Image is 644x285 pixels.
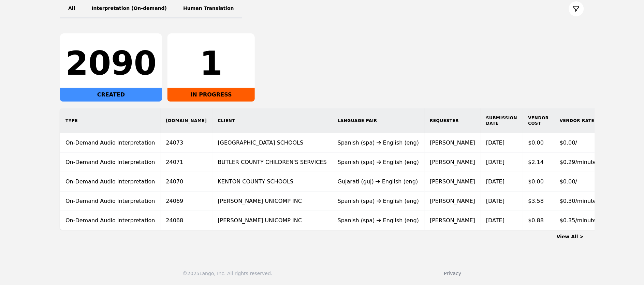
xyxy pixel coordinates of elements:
div: 1 [173,47,249,80]
div: Spanish (spa) English (eng) [338,139,419,147]
time: [DATE] [486,159,504,165]
a: Privacy [444,271,462,276]
td: [PERSON_NAME] UNICOMP INC [213,211,332,230]
div: IN PROGRESS [167,88,255,102]
th: Vendor Cost [523,108,555,133]
td: On-Demand Audio Interpretation [60,192,161,211]
td: 24068 [161,211,213,230]
th: Vendor Rate [554,108,602,133]
span: $0.00/ [560,178,577,185]
td: On-Demand Audio Interpretation [60,153,161,172]
time: [DATE] [486,198,504,204]
td: 24069 [161,192,213,211]
span: $0.00/ [560,139,577,146]
time: [DATE] [486,217,504,224]
th: Type [60,108,161,133]
td: $0.88 [523,211,555,230]
td: [PERSON_NAME] UNICOMP INC [213,192,332,211]
td: $0.00 [523,133,555,153]
td: On-Demand Audio Interpretation [60,133,161,153]
span: $0.30/minute [560,198,597,204]
td: [PERSON_NAME] [425,211,481,230]
td: [PERSON_NAME] [425,192,481,211]
td: [PERSON_NAME] [425,153,481,172]
th: Client [213,108,332,133]
td: On-Demand Audio Interpretation [60,211,161,230]
td: $0.00 [523,172,555,192]
td: 24073 [161,133,213,153]
td: $2.14 [523,153,555,172]
div: Gujarati (guj) English (eng) [338,178,419,186]
div: Spanish (spa) English (eng) [338,216,419,225]
div: CREATED [60,88,162,102]
a: View All > [557,234,584,239]
span: $0.35/minute [560,217,597,224]
td: [PERSON_NAME] [425,172,481,192]
time: [DATE] [486,139,504,146]
th: Requester [425,108,481,133]
th: [DOMAIN_NAME] [161,108,213,133]
div: 2090 [65,47,157,80]
time: [DATE] [486,178,504,185]
span: $0.29/minute [560,159,597,165]
div: Spanish (spa) English (eng) [338,197,419,205]
div: © 2025 Lango, Inc. All rights reserved. [182,270,272,277]
div: Spanish (spa) English (eng) [338,158,419,166]
td: KENTON COUNTY SCHOOLS [213,172,332,192]
td: 24071 [161,153,213,172]
td: [GEOGRAPHIC_DATA] SCHOOLS [213,133,332,153]
td: 24070 [161,172,213,192]
th: Language Pair [332,108,425,133]
td: BUTLER COUNTY CHILDREN'S SERVICES [213,153,332,172]
th: Submission Date [481,108,523,133]
button: Filter [569,1,584,16]
td: [PERSON_NAME] [425,133,481,153]
td: $3.58 [523,192,555,211]
td: On-Demand Audio Interpretation [60,172,161,192]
